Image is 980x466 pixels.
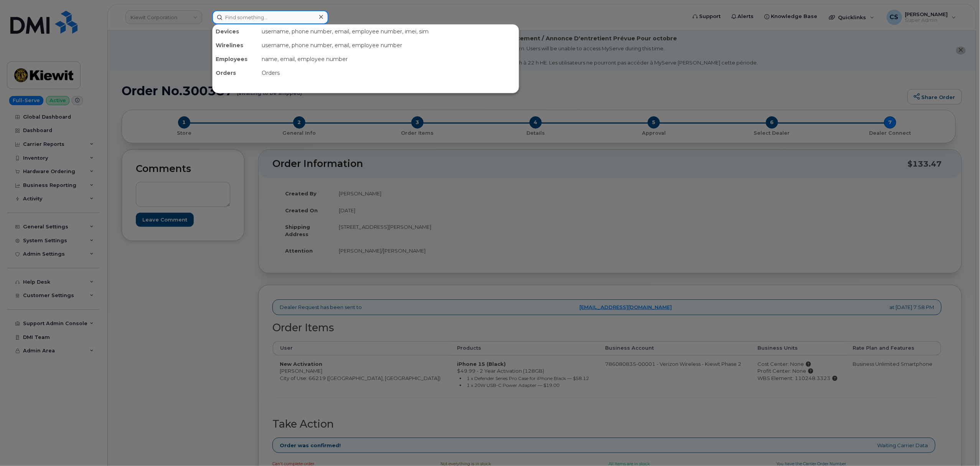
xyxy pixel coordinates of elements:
div: Orders [259,66,519,80]
div: username, phone number, email, employee number, imei, sim [259,25,519,38]
div: Orders [213,66,259,80]
iframe: Messenger Launcher [947,433,974,460]
div: Devices [213,25,259,38]
div: Employees [213,52,259,66]
div: name, email, employee number [259,52,519,66]
div: Wirelines [213,38,259,52]
div: username, phone number, email, employee number [259,38,519,52]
